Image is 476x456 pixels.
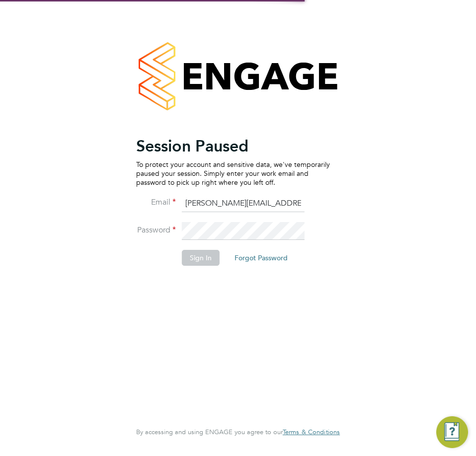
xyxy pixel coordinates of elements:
button: Forgot Password [227,250,296,266]
p: To protect your account and sensitive data, we've temporarily paused your session. Simply enter y... [136,160,330,187]
h2: Session Paused [136,136,330,156]
label: Email [136,197,176,208]
button: Engage Resource Center [436,416,468,448]
a: Terms & Conditions [283,428,340,436]
span: Terms & Conditions [283,428,340,436]
label: Password [136,225,176,235]
button: Sign In [182,250,220,266]
span: By accessing and using ENGAGE you agree to our [136,428,340,436]
input: Enter your work email... [182,195,305,213]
